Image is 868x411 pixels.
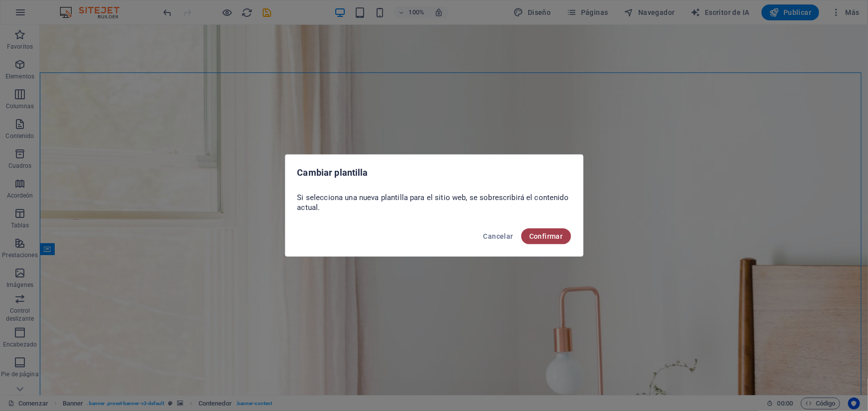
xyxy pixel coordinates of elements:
[480,228,517,244] button: Cancelar
[297,193,569,212] font: Si selecciona una nueva plantilla para el sitio web, se sobrescribirá el contenido actual.
[483,232,513,240] font: Cancelar
[529,232,563,240] font: Confirmar
[297,167,368,178] font: Cambiar plantilla
[521,228,571,244] button: Confirmar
